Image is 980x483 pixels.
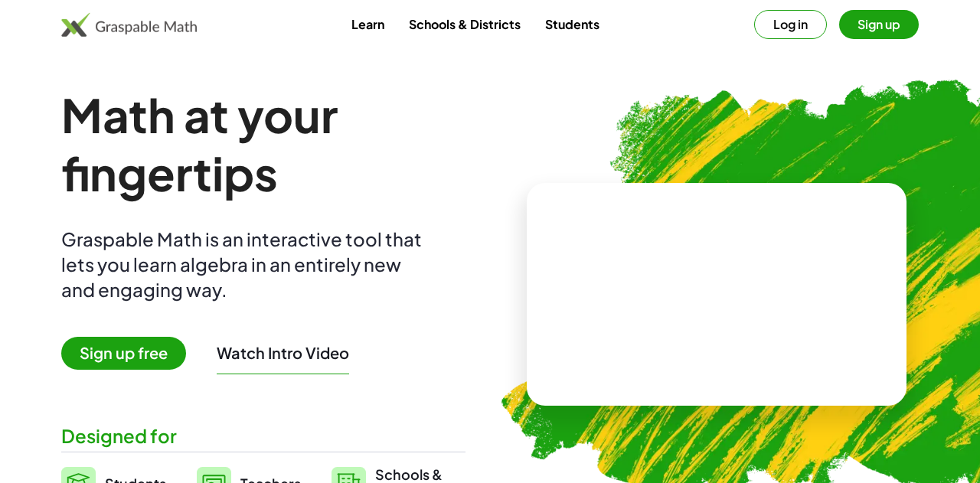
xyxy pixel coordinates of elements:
video: What is this? This is dynamic math notation. Dynamic math notation plays a central role in how Gr... [602,237,831,351]
div: Graspable Math is an interactive tool that lets you learn algebra in an entirely new and engaging... [61,227,429,302]
h1: Math at your fingertips [61,86,465,202]
div: Designed for [61,423,465,449]
button: Sign up [839,10,919,39]
a: Students [533,10,612,38]
span: Sign up free [61,337,186,370]
button: Log in [754,10,827,39]
a: Schools & Districts [397,10,533,38]
a: Learn [339,10,397,38]
button: Watch Intro Video [217,343,349,363]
